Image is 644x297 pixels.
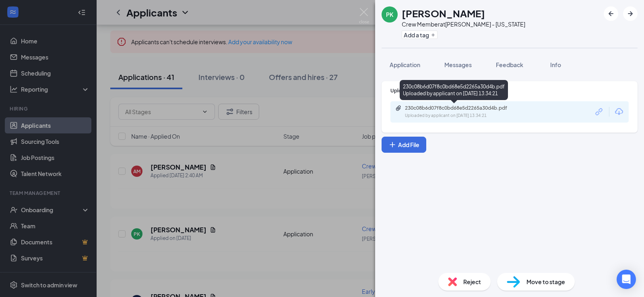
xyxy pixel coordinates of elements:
[395,105,526,119] a: Paperclip230c08b6d07f8c0bd68e5d2265a30d4b.pdfUploaded by applicant on [DATE] 13:34:21
[614,107,624,117] svg: Download
[625,9,635,18] svg: ArrowRight
[390,87,629,94] div: Upload Resume
[402,31,438,39] button: PlusAdd a tag
[606,9,616,18] svg: ArrowLeftNew
[431,33,436,37] svg: Plus
[463,277,481,286] span: Reject
[405,105,518,111] div: 230c08b6d07f8c0bd68e5d2265a30d4b.pdf
[623,6,638,21] button: ArrowRight
[395,105,402,111] svg: Paperclip
[402,6,485,20] h1: [PERSON_NAME]
[386,10,393,18] div: PK
[496,61,523,68] span: Feedback
[388,141,396,149] svg: Plus
[405,113,526,119] div: Uploaded by applicant on [DATE] 13:34:21
[594,107,605,117] svg: Link
[382,137,426,153] button: Add FilePlus
[402,20,525,28] div: Crew Member at [PERSON_NAME] - [US_STATE]
[526,277,565,286] span: Move to stage
[604,6,618,21] button: ArrowLeftNew
[390,61,420,68] span: Application
[444,61,472,68] span: Messages
[550,61,561,68] span: Info
[400,80,508,100] div: 230c08b6d07f8c0bd68e5d2265a30d4b.pdf Uploaded by applicant on [DATE] 13:34:21
[617,270,636,289] div: Open Intercom Messenger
